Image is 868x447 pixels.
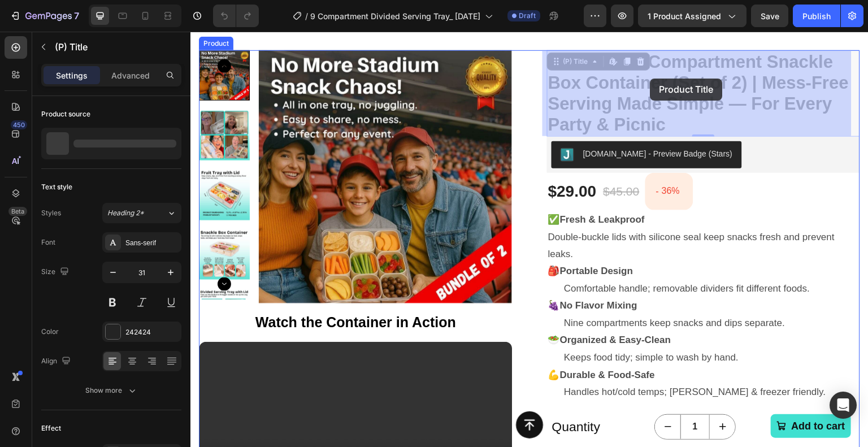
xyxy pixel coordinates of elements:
div: Open Intercom Messenger [830,392,857,419]
button: Show more [41,380,181,401]
div: Beta [8,207,27,216]
p: (P) Title [55,40,177,54]
button: 7 [5,5,84,27]
p: Settings [56,70,88,81]
span: 1 product assigned [648,10,721,22]
div: Effect [41,423,61,433]
div: Text style [41,182,72,192]
div: Publish [802,10,831,22]
div: 450 [11,120,27,129]
span: Draft [519,11,536,21]
div: Font [41,237,55,248]
div: Size [41,264,71,280]
p: 7 [74,9,79,23]
button: 1 product assigned [638,5,747,27]
div: 242424 [125,327,179,337]
div: Styles [41,208,61,218]
button: Publish [793,5,840,27]
div: Product source [41,109,90,119]
span: 9 Compartment Divided Serving Tray_ [DATE] [310,10,480,22]
iframe: Design area [190,32,868,447]
button: Heading 2* [102,203,181,223]
div: Align [41,354,73,369]
span: / [305,10,308,22]
div: Color [41,327,59,337]
div: Sans-serif [125,238,179,248]
div: Undo/Redo [213,5,259,27]
span: Heading 2* [107,208,144,218]
span: Save [761,11,779,21]
div: Show more [85,385,138,396]
button: Save [751,5,788,27]
p: Advanced [111,70,150,81]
